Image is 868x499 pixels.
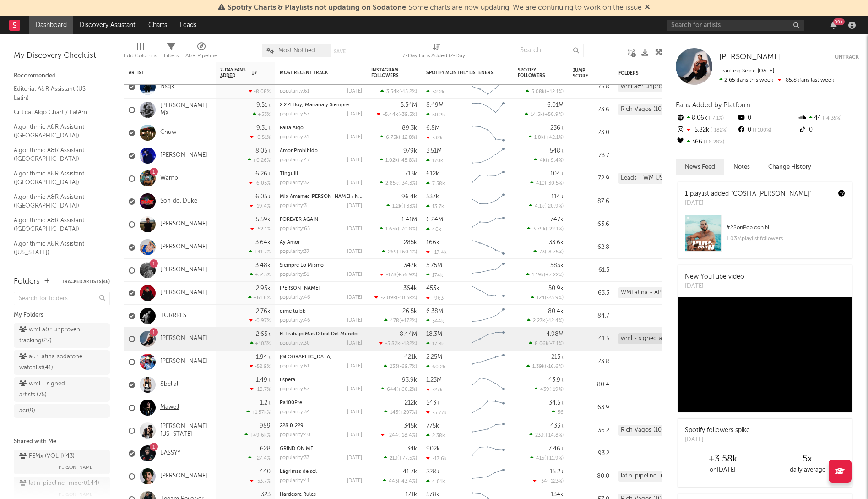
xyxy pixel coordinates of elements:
[540,158,546,163] span: 4k
[467,76,509,99] svg: Chart title
[401,217,417,223] div: 1.41M
[385,181,398,186] span: 2.85k
[667,20,804,31] input: Search for artists
[399,158,416,163] span: -45.8 %
[685,199,811,208] div: [DATE]
[382,249,417,255] div: ( )
[830,22,837,29] button: 99+
[160,381,178,389] a: 8belial
[280,70,348,76] div: Most Recent Track
[385,158,398,163] span: 1.02k
[14,276,40,287] div: Folders
[280,272,309,277] div: popularity: 51
[248,157,271,163] div: +0.26 %
[400,112,416,117] span: -39.5 %
[57,462,94,473] span: [PERSON_NAME]
[759,159,820,175] button: Change History
[164,50,179,61] div: Filters
[385,227,398,232] span: 1.65k
[280,286,320,291] a: [PERSON_NAME]
[347,135,362,140] div: [DATE]
[724,159,759,175] button: Notes
[280,378,295,383] a: Espera
[380,226,417,232] div: ( )
[398,273,416,278] span: +56.9 %
[160,175,179,182] a: Wampi
[371,67,403,78] div: Instagram Followers
[401,89,416,94] span: -15.2 %
[280,203,307,208] div: popularity: 3
[248,295,271,301] div: +61.6 %
[426,226,441,232] div: 40k
[719,68,774,74] span: Tracking Since: [DATE]
[547,102,564,108] div: 6.01M
[160,266,207,274] a: [PERSON_NAME]
[14,71,110,82] div: Recommended
[280,492,316,497] a: Hardcore Rules
[280,332,358,337] a: El Trabajo Más Difícil Del Mundo
[726,233,845,244] div: 1.03M playlist followers
[618,71,687,76] div: Folders
[835,53,859,62] button: Untrack
[124,50,157,61] div: Edit Columns
[685,282,744,291] div: [DATE]
[426,263,442,269] div: 5.75M
[573,173,609,184] div: 72.9
[573,150,609,161] div: 73.7
[527,226,564,232] div: ( )
[160,335,207,343] a: [PERSON_NAME]
[426,194,439,200] div: 537k
[546,250,562,255] span: -8.75 %
[515,44,584,57] input: Search...
[467,144,509,167] svg: Chart title
[347,89,362,94] div: [DATE]
[676,159,724,175] button: News Feed
[160,472,207,480] a: [PERSON_NAME]
[347,272,362,277] div: [DATE]
[719,53,781,62] a: [PERSON_NAME]
[185,50,217,61] div: A&R Pipeline
[160,197,197,205] a: Son del Duke
[249,318,271,324] div: -0.97 %
[253,111,271,117] div: +53 %
[19,351,84,373] div: a&r latina sodatone watchlist ( 41 )
[573,311,609,322] div: 84.7
[228,4,642,11] span: : Some charts are now updating. We are continuing to work on the issue
[546,181,562,186] span: -30.5 %
[402,39,471,66] div: 7-Day Fans Added (7-Day Fans Added)
[426,272,443,278] div: 174k
[685,272,744,282] div: New YouTube video
[380,134,417,140] div: ( )
[737,112,797,124] div: 0
[573,127,609,138] div: 73.0
[249,249,271,255] div: +41.7 %
[532,273,544,278] span: 1.19k
[550,217,564,223] div: 747k
[160,423,211,439] a: [PERSON_NAME][US_STATE]
[550,171,564,177] div: 104k
[467,190,509,213] svg: Chart title
[573,219,609,230] div: 63.6
[14,310,110,321] div: My Folders
[347,158,362,163] div: [DATE]
[426,112,445,118] div: 50.2k
[530,180,564,186] div: ( )
[546,296,562,301] span: -23.9 %
[280,263,324,268] a: Siempre Lo Mismo
[160,289,207,297] a: [PERSON_NAME]
[278,48,315,54] span: Most Notified
[255,148,271,154] div: 8.05k
[377,111,417,117] div: ( )
[426,217,443,223] div: 6.24M
[280,112,309,117] div: popularity: 57
[426,308,443,314] div: 6.38M
[545,273,562,278] span: +7.22 %
[726,222,845,233] div: # 22 on Pop con Ñ
[539,250,545,255] span: 73
[678,215,852,258] a: #22onPop con Ñ1.03Mplaylist followers
[751,128,771,133] span: +100 %
[14,450,110,474] a: FEMx (VOL I)(43)[PERSON_NAME]
[14,50,110,61] div: My Discovery Checklist
[709,128,727,133] span: -182 %
[426,171,439,177] div: 612k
